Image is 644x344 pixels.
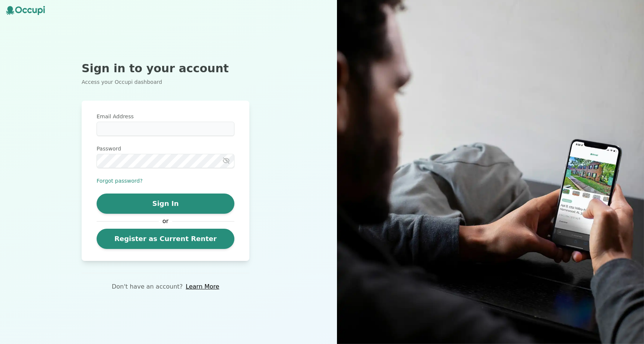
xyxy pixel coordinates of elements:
h2: Sign in to your account [82,62,249,75]
button: Sign In [97,194,234,214]
button: Forgot password? [97,177,143,185]
label: Email Address [97,113,234,120]
label: Password [97,145,234,152]
p: Access your Occupi dashboard [82,78,249,86]
p: Don't have an account? [112,282,183,291]
a: Register as Current Renter [97,229,234,249]
a: Learn More [186,282,219,291]
span: or [159,217,172,226]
